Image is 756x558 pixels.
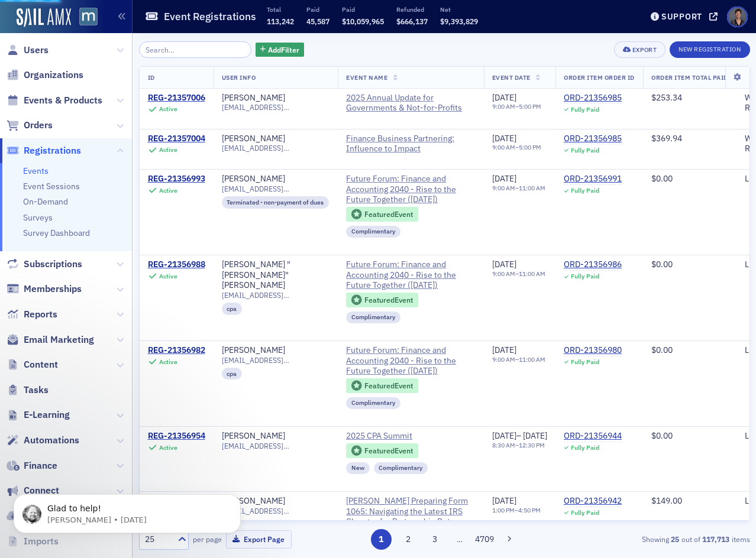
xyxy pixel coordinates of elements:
[24,408,70,421] span: E-Learning
[346,259,476,291] span: Future Forum: Finance and Accounting 2040 - Rise to the Future Together (October 2025)
[492,441,515,449] time: 8:30 AM
[346,73,387,82] span: Event Name
[492,143,515,151] time: 9:00 AM
[564,93,622,103] a: ORD-21356985
[492,442,548,449] div: –
[222,345,285,356] div: [PERSON_NAME]
[346,462,370,474] div: New
[23,228,90,238] a: Survey Dashboard
[7,384,49,397] a: Tasks
[222,93,285,103] a: [PERSON_NAME]
[396,17,428,26] span: $666,137
[492,345,516,355] span: [DATE]
[346,174,476,205] span: Future Forum: Finance and Accounting 2040 - Rise to the Future Together (October 2025)
[492,430,516,441] span: [DATE]
[7,144,81,157] a: Registrations
[564,345,622,356] div: ORD-21356980
[7,94,102,107] a: Events & Products
[7,358,58,371] a: Content
[346,378,418,393] div: Featured Event
[571,147,599,154] div: Fully Paid
[564,134,622,144] a: ORD-21356985
[7,69,83,82] a: Organizations
[7,510,57,523] a: Exports
[519,143,541,151] time: 5:00 PM
[148,93,205,103] div: REG-21357006
[670,41,749,58] button: New Registration
[492,270,545,278] div: –
[159,358,177,366] div: Active
[564,431,622,442] a: ORD-21356944
[661,11,702,22] div: Support
[614,41,665,58] button: Export
[24,44,49,57] span: Users
[24,283,82,296] span: Memberships
[222,103,330,112] span: [EMAIL_ADDRESS][DOMAIN_NAME]
[492,144,541,151] div: –
[492,173,516,184] span: [DATE]
[564,73,635,82] span: Order Item Order ID
[267,5,294,14] p: Total
[440,5,478,14] p: Net
[492,507,541,514] div: –
[492,506,515,514] time: 1:00 PM
[24,144,81,157] span: Registrations
[564,174,622,184] a: ORD-21356991
[139,41,252,58] input: Search…
[222,259,330,291] div: [PERSON_NAME] "[PERSON_NAME]" [PERSON_NAME]
[222,134,285,144] a: [PERSON_NAME]
[7,258,82,271] a: Subscriptions
[346,431,476,442] a: 2025 CPA Summit
[364,382,413,389] div: Featured Event
[492,133,516,144] span: [DATE]
[670,43,749,54] a: New Registration
[346,496,476,527] span: Don Farmer's Preparing Form 1065: Navigating the Latest IRS Changes for Partnership Returns
[519,355,545,364] time: 11:00 AM
[571,509,599,517] div: Fully Paid
[222,356,330,365] span: [EMAIL_ADDRESS][DOMAIN_NAME]
[148,134,205,144] div: REG-21357004
[651,345,673,355] span: $0.00
[24,358,58,371] span: Content
[346,93,476,113] a: 2025 Annual Update for Governments & Not-for-Profits
[571,187,599,194] div: Fully Paid
[164,9,256,24] h1: Event Registrations
[17,8,71,27] img: SailAMX
[651,173,673,184] span: $0.00
[492,102,515,111] time: 9:00 AM
[492,184,545,192] div: –
[24,69,83,82] span: Organizations
[564,259,622,270] a: ORD-21356986
[571,106,599,113] div: Fully Paid
[425,529,445,550] button: 3
[148,174,205,184] div: REG-21356993
[24,459,57,472] span: Finance
[222,496,285,507] div: [PERSON_NAME]
[669,534,681,544] strong: 25
[700,534,732,544] strong: 117,713
[571,272,599,280] div: Fully Paid
[222,196,329,208] div: Terminated - non-payment of dues
[651,430,673,441] span: $0.00
[7,119,53,132] a: Orders
[346,345,476,377] a: Future Forum: Finance and Accounting 2040 - Rise to the Future Together ([DATE])
[23,196,68,207] a: On-Demand
[519,102,541,111] time: 5:00 PM
[346,443,418,458] div: Featured Event
[364,447,413,454] div: Featured Event
[342,17,384,26] span: $10,059,965
[346,293,418,307] div: Featured Event
[222,174,285,184] div: [PERSON_NAME]
[148,259,205,270] div: REG-21356988
[342,5,384,14] p: Paid
[222,431,285,442] a: [PERSON_NAME]
[256,43,304,57] button: AddFilter
[23,166,49,176] a: Events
